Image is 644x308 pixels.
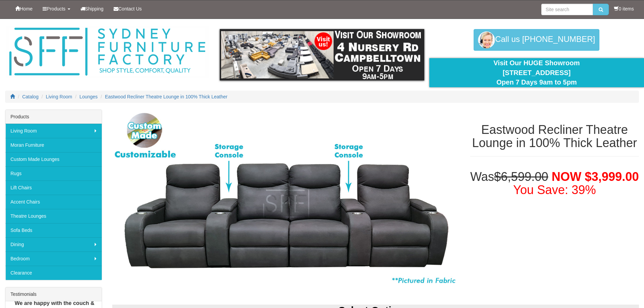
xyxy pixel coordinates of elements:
[6,26,209,78] img: Sydney Furniture Factory
[5,209,102,223] a: Theatre Lounges
[79,94,98,99] a: Lounges
[552,170,639,184] span: NOW $3,999.00
[118,6,142,11] span: Contact Us
[5,195,102,209] a: Accent Chairs
[541,4,593,15] input: Site search
[470,123,639,150] h1: Eastwood Recliner Theatre Lounge in 100% Thick Leather
[38,0,75,17] a: Products
[109,0,147,17] a: Contact Us
[47,6,65,11] span: Products
[85,6,104,11] span: Shipping
[20,6,32,11] span: Home
[46,94,72,99] a: Living Room
[5,181,102,195] a: Lift Chairs
[513,183,596,197] font: You Save: 39%
[5,166,102,181] a: Rugs
[10,0,38,17] a: Home
[5,287,102,301] div: Testimonials
[434,58,639,87] div: Visit Our HUGE Showroom [STREET_ADDRESS] Open 7 Days 9am to 5pm
[5,223,102,237] a: Sofa Beds
[5,110,102,124] div: Products
[22,94,39,99] a: Catalog
[5,152,102,166] a: Custom Made Lounges
[5,237,102,252] a: Dining
[470,170,639,197] h1: Was
[5,266,102,280] a: Clearance
[614,5,634,12] li: 0 items
[494,170,548,184] del: $6,599.00
[5,124,102,138] a: Living Room
[220,29,424,80] img: showroom.gif
[5,252,102,266] a: Bedroom
[105,94,228,99] a: Eastwood Recliner Theatre Lounge in 100% Thick Leather
[75,0,109,17] a: Shipping
[5,138,102,152] a: Moran Furniture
